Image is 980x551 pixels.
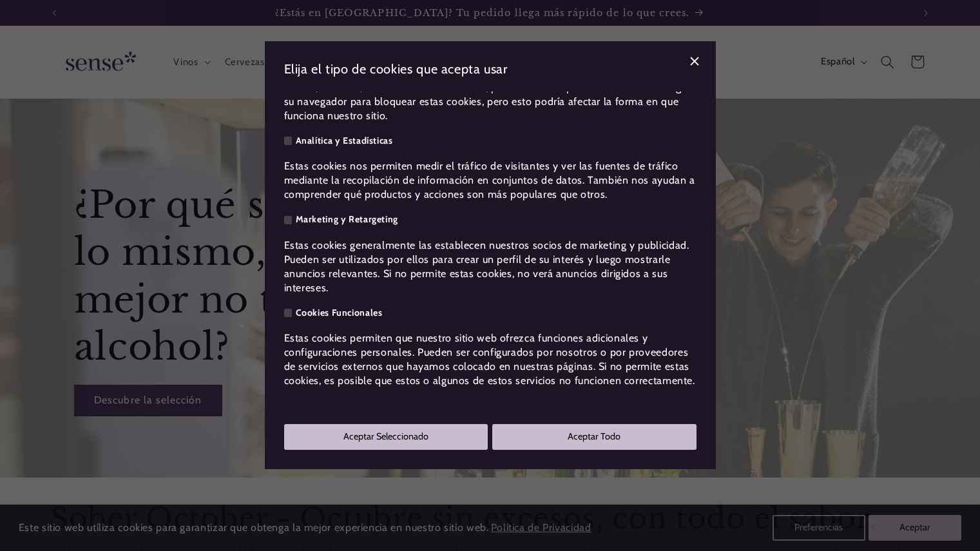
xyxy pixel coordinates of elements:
label: Cookies Funcionales [284,308,417,318]
label: Analítica y Estadísticas [284,136,427,146]
button: Close [680,48,709,76]
p: Estas cookies permiten que nuestro sitio web ofrezca funciones adicionales y configuraciones pers... [284,331,700,388]
button: Aceptar Todo [492,424,696,450]
p: Estas cookies nos permiten medir el tráfico de visitantes y ver las fuentes de tráfico mediante l... [284,159,700,202]
label: Marketing y Retargeting [284,215,433,224]
p: Elija el tipo de cookies que acepta usar [284,61,697,79]
button: Aceptar Seleccionado [284,424,488,450]
p: Estas cookies generalmente las establecen nuestros socios de marketing y publicidad. Pueden ser u... [284,238,700,295]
